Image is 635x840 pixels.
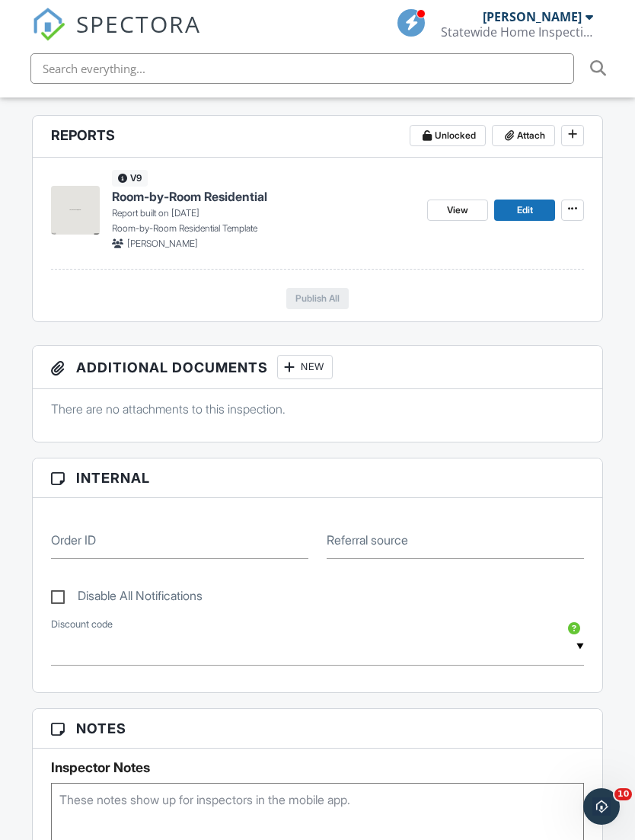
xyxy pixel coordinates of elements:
[51,618,113,631] label: Discount code
[327,532,408,548] label: Referral source
[51,532,96,548] label: Order ID
[51,589,203,608] label: Disable All Notifications
[583,788,620,825] iframe: Intercom live chat
[483,9,582,24] div: [PERSON_NAME]
[51,760,585,775] h5: Inspector Notes
[277,355,333,379] div: New
[33,458,603,498] h3: Internal
[441,24,593,40] div: Statewide Home Inspections, LLC
[32,21,201,53] a: SPECTORA
[32,8,65,41] img: The Best Home Inspection Software - Spectora
[76,8,201,40] span: SPECTORA
[614,788,632,800] span: 10
[33,709,603,749] h3: Notes
[33,346,603,389] h3: Additional Documents
[51,401,585,417] p: There are no attachments to this inspection.
[30,53,574,84] input: Search everything...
